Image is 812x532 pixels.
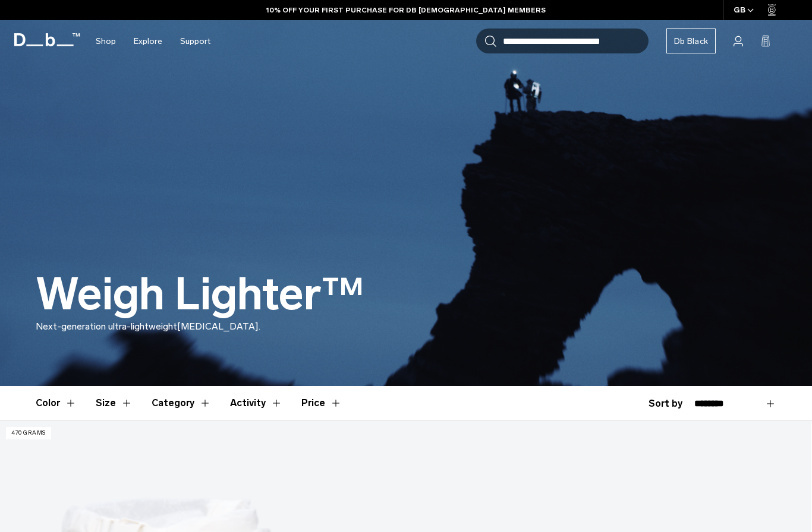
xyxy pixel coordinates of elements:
[266,5,546,15] a: 10% OFF YOUR FIRST PURCHASE FOR DB [DEMOGRAPHIC_DATA] MEMBERS
[666,28,716,53] a: Db Black
[134,20,162,62] a: Explore
[180,20,210,62] a: Support
[87,20,219,62] nav: Main Navigation
[36,321,177,332] span: Next-generation ultra-lightweight
[96,386,133,420] button: Toggle Filter
[36,386,77,420] button: Toggle Filter
[6,427,51,439] p: 470 grams
[177,321,260,332] span: [MEDICAL_DATA].
[230,386,282,420] button: Toggle Filter
[36,270,364,319] h1: Weigh Lighter™
[152,386,211,420] button: Toggle Filter
[96,20,116,62] a: Shop
[301,386,342,420] button: Toggle Price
